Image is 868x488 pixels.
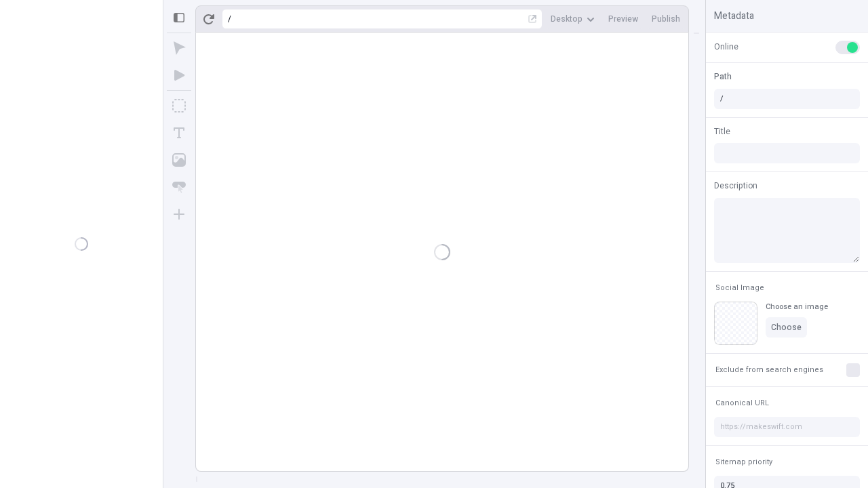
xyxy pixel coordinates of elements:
span: Online [714,41,738,53]
button: Publish [646,9,686,29]
button: Image [167,148,191,172]
button: Canonical URL [713,395,772,411]
button: Social Image [713,280,767,296]
button: Sitemap priority [713,454,775,470]
span: Path [714,70,732,83]
span: Canonical URL [715,398,769,408]
span: Social Image [715,283,764,293]
button: Button [167,175,191,199]
button: Preview [603,9,644,29]
button: Choose [766,317,807,338]
div: Choose an image [766,302,828,312]
button: Desktop [545,9,600,29]
span: Desktop [551,14,583,24]
span: Choose [771,322,802,333]
span: Exclude from search engines [715,365,823,375]
div: / [228,14,231,24]
span: Preview [608,14,638,24]
span: Publish [652,14,680,24]
button: Box [167,94,191,118]
button: Exclude from search engines [713,362,826,378]
span: Description [714,180,757,192]
span: Sitemap priority [715,457,772,467]
span: Title [714,125,730,138]
input: https://makeswift.com [714,417,860,437]
button: Text [167,121,191,145]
